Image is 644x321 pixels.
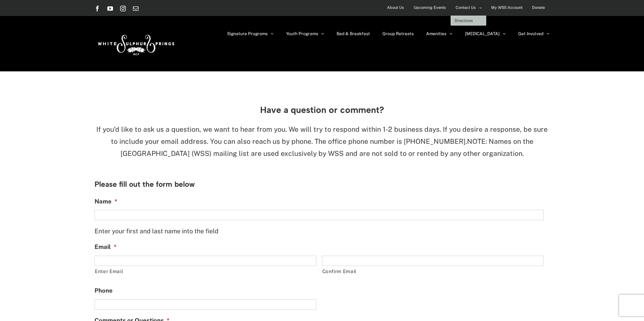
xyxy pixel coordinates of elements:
img: White Sulphur Springs Logo [95,27,176,60]
a: Bed & Breakfast [337,16,370,51]
span: Signature Programs [227,32,268,36]
span: About Us [387,2,404,13]
label: Phone [95,287,113,295]
a: Amenities [426,16,452,51]
a: Signature Programs [227,16,274,51]
span: Upcoming Events [414,2,446,13]
a: Youth Programs [286,16,324,51]
a: Group Retreats [382,16,414,51]
span: Directions [455,18,473,23]
a: Directions [451,16,486,25]
span: [MEDICAL_DATA] [465,32,500,36]
p: NOTE: Names on the [GEOGRAPHIC_DATA] (WSS) mailing list are used exclusively by WSS and are not s... [95,124,549,159]
a: Get Involved [518,16,549,51]
span: Contact Us [456,2,476,13]
a: [MEDICAL_DATA] [465,16,506,51]
span: If you’d like to ask us a question, we want to hear from you. We will try to respond within 1-2 b... [96,125,548,145]
nav: Main Menu [227,16,549,51]
span: Amenities [426,32,446,36]
label: Enter Email [95,266,316,277]
span: Group Retreats [382,32,414,36]
label: Confirm Email [322,266,544,277]
span: Youth Programs [286,32,318,36]
span: Donate [532,2,545,13]
h3: Have a question or comment? [95,105,549,115]
span: Bed & Breakfast [337,32,370,36]
div: Enter your first and last name into the field [95,220,544,236]
h3: Please fill out the form below [95,179,549,189]
label: Email [95,243,117,251]
label: Name [95,198,117,206]
span: My WSS Account [491,2,522,13]
span: Get Involved [518,32,543,36]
